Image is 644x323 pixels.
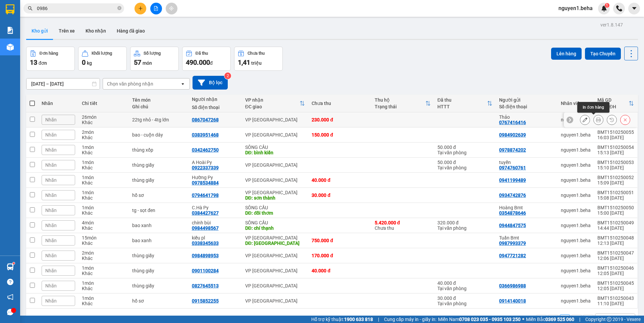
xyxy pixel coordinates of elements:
div: 40.000 đ [312,268,368,273]
div: Chưa thu [312,101,368,106]
span: notification [7,294,13,300]
div: kiều pl [192,235,238,240]
span: | [378,316,379,323]
div: Tại văn phòng [437,165,492,170]
th: Toggle SortBy [371,95,434,112]
div: 0827645513 [192,283,219,288]
span: 1 [606,3,608,8]
div: nguyen1.beha [561,117,591,122]
div: SÔNG CẦU [245,205,305,210]
div: VP [GEOGRAPHIC_DATA] [245,298,305,304]
div: Thu hộ [375,97,425,103]
div: Khối lượng [92,51,112,56]
div: DĐ: bình kiến [245,150,305,155]
div: Ghi chú [132,104,185,109]
div: BMT1510250053 [597,160,634,165]
div: 0384427627 [192,210,219,216]
div: 26 món [82,114,125,120]
span: copyright [607,317,611,322]
div: BMT1510250050 [597,205,634,210]
div: 0338345633 [192,240,219,246]
div: ver 1.8.147 [600,21,623,29]
span: Nhãn [45,177,57,183]
span: Nhãn [45,253,57,258]
div: BMT1510250045 [597,280,634,286]
div: Khác [82,180,125,185]
button: caret-down [628,3,640,14]
div: BMT1510250055 [597,129,634,135]
div: 22tg nhỏ - 4tg lớn [132,117,185,122]
button: Đã thu490.000đ [182,47,231,71]
sup: 2 [224,72,231,79]
strong: 0708 023 035 - 0935 103 250 [459,317,521,322]
button: Lên hàng [551,48,582,60]
div: 150.000 đ [312,132,368,138]
div: Người gửi [499,97,554,103]
span: Cung cấp máy in - giấy in: [384,316,436,323]
div: 1 món [82,205,125,210]
div: thùng giấy [132,268,185,273]
div: Số lượng [144,51,161,56]
div: Khác [82,225,125,231]
div: nguyen1.beha [561,162,591,168]
div: 4 món [82,220,125,225]
span: Miền Nam [438,316,521,323]
span: close-circle [117,6,121,10]
button: Hàng đã giao [111,23,150,39]
div: nguyen1.beha [561,208,591,213]
span: 16:03:51 [DATE] [59,11,106,18]
span: Nhãn [45,132,57,138]
div: 15:09 [DATE] [597,180,634,185]
div: Hoàng Bmt [499,205,554,210]
div: 12:05 [DATE] [597,271,634,276]
span: file-add [154,6,158,11]
div: thùng xốp [132,147,185,153]
div: 0794641798 [192,193,219,198]
div: Khác [82,256,125,261]
span: Nhãn [45,268,57,273]
div: VP nhận [245,97,300,103]
div: 0944847575 [499,223,526,228]
div: Khác [82,271,125,276]
div: 0354878646 [499,210,526,216]
div: 40.000 đ [437,280,492,286]
div: BMT1510250043 [597,295,634,301]
div: VP [GEOGRAPHIC_DATA] [245,177,305,183]
div: Tại văn phòng [437,286,492,291]
span: Miền Bắc [526,316,574,323]
div: Khác [82,210,125,216]
div: 12:13 [DATE] [597,240,634,246]
div: C.Hà Py [192,205,238,210]
div: Chọn văn phòng nhận [107,80,153,87]
div: nguyen1.beha [561,268,591,273]
div: Thảo [499,114,554,120]
div: 0984902639 [499,132,526,138]
div: 1 món [82,160,125,165]
div: Nhân viên [561,101,591,106]
div: Chi tiết [82,101,125,106]
div: 50.000 đ [437,145,492,150]
div: DĐ: đồi thơm [245,210,305,216]
div: chính bùi [192,220,238,225]
div: 15:10 [DATE] [597,165,634,170]
div: Khác [82,135,125,140]
div: Tên món [132,97,185,103]
div: 2 món [82,129,125,135]
div: thùng giấy [132,253,185,258]
div: 0974760761 [499,165,526,170]
div: 320.000 đ [437,220,492,225]
div: VP [GEOGRAPHIC_DATA] [245,190,305,195]
div: VP [GEOGRAPHIC_DATA] [245,283,305,288]
div: 14:44 [DATE] [597,225,634,231]
div: Người nhận [192,97,238,102]
div: 1 món [82,145,125,150]
span: message [7,309,13,315]
button: plus [135,3,146,14]
div: 1 món [82,295,125,301]
div: hồ sơ [132,193,185,198]
div: Nhãn [42,101,75,106]
span: đ [210,60,213,66]
button: file-add [150,3,162,14]
div: Hường Py [192,175,238,180]
div: bao xanh [132,223,185,228]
